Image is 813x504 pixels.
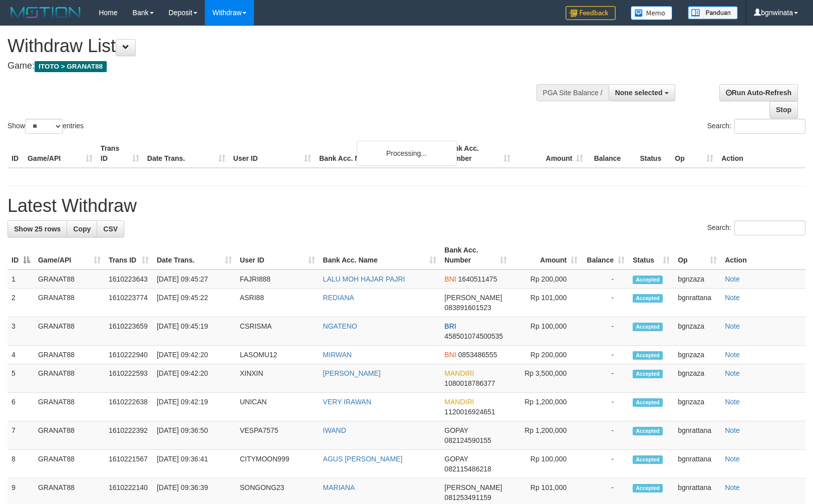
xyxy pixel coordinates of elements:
[323,455,403,463] a: AGUS [PERSON_NAME]
[8,61,532,71] h4: Game:
[444,294,502,302] span: [PERSON_NAME]
[582,450,629,478] td: -
[631,6,673,20] img: Button%20Memo.svg
[721,241,805,270] th: Action
[444,465,491,473] span: Copy 082115486218 to clipboard
[725,455,740,463] a: Note
[229,139,316,168] th: User ID
[8,220,67,237] a: Show 25 rows
[444,426,468,434] span: GOPAY
[8,139,24,168] th: ID
[615,89,663,97] span: None selected
[633,323,663,331] span: Accepted
[105,364,153,393] td: 1610222593
[444,455,468,463] span: GOPAY
[153,346,236,364] td: [DATE] 09:42:20
[707,119,805,134] label: Search:
[315,139,441,168] th: Bank Acc. Name
[717,139,805,168] th: Action
[34,270,105,289] td: GRANAT88
[674,364,721,393] td: bgnzaza
[674,241,721,270] th: Op: activate to sort column ascending
[674,317,721,346] td: bgnzaza
[511,289,582,317] td: Rp 101,000
[153,289,236,317] td: [DATE] 09:45:22
[514,139,588,168] th: Amount
[674,289,721,317] td: bgnrattana
[8,289,34,317] td: 2
[725,398,740,406] a: Note
[153,364,236,393] td: [DATE] 09:42:20
[511,317,582,346] td: Rp 100,000
[323,369,381,377] a: [PERSON_NAME]
[105,241,153,270] th: Trans ID: activate to sort column ascending
[236,241,319,270] th: User ID: activate to sort column ascending
[105,393,153,421] td: 1610222638
[153,317,236,346] td: [DATE] 09:45:19
[319,241,441,270] th: Bank Acc. Name: activate to sort column ascending
[444,275,456,283] span: BNI
[8,119,84,134] label: Show entries
[8,196,805,216] h1: Latest Withdraw
[105,289,153,317] td: 1610223774
[97,220,124,237] a: CSV
[34,289,105,317] td: GRANAT88
[8,421,34,450] td: 7
[8,36,532,56] h1: Withdraw List
[73,225,91,233] span: Copy
[34,364,105,393] td: GRANAT88
[444,304,491,312] span: Copy 083891601523 to clipboard
[511,270,582,289] td: Rp 200,000
[629,241,674,270] th: Status: activate to sort column ascending
[609,84,675,101] button: None selected
[671,139,717,168] th: Op
[674,450,721,478] td: bgnrattana
[444,369,474,377] span: MANDIRI
[725,369,740,377] a: Note
[633,427,663,435] span: Accepted
[444,398,474,406] span: MANDIRI
[458,275,497,283] span: Copy 1640511475 to clipboard
[636,139,671,168] th: Status
[67,220,97,237] a: Copy
[582,317,629,346] td: -
[582,346,629,364] td: -
[440,241,511,270] th: Bank Acc. Number: activate to sort column ascending
[444,332,503,340] span: Copy 458501074500535 to clipboard
[582,364,629,393] td: -
[236,317,319,346] td: CSRISMA
[725,322,740,330] a: Note
[444,436,491,444] span: Copy 082124590155 to clipboard
[236,393,319,421] td: UNICAN
[725,483,740,491] a: Note
[34,241,105,270] th: Game/API: activate to sort column ascending
[103,225,118,233] span: CSV
[153,421,236,450] td: [DATE] 09:36:50
[633,455,663,464] span: Accepted
[323,275,405,283] a: LALU MOH HAJAR PAJRI
[105,317,153,346] td: 1610223659
[511,364,582,393] td: Rp 3,500,000
[633,294,663,303] span: Accepted
[536,84,609,101] div: PGA Site Balance /
[8,241,34,270] th: ID: activate to sort column descending
[511,346,582,364] td: Rp 200,000
[8,393,34,421] td: 6
[688,6,738,20] img: panduan.png
[587,139,636,168] th: Balance
[153,393,236,421] td: [DATE] 09:42:19
[25,119,63,134] select: Showentries
[582,241,629,270] th: Balance: activate to sort column ascending
[725,426,740,434] a: Note
[725,351,740,359] a: Note
[444,483,502,491] span: [PERSON_NAME]
[444,322,456,330] span: BRI
[511,393,582,421] td: Rp 1,200,000
[633,370,663,378] span: Accepted
[8,5,84,20] img: MOTION_logo.png
[674,270,721,289] td: bgnzaza
[8,346,34,364] td: 4
[357,141,457,166] div: Processing...
[236,289,319,317] td: ASRI88
[734,119,805,134] input: Search:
